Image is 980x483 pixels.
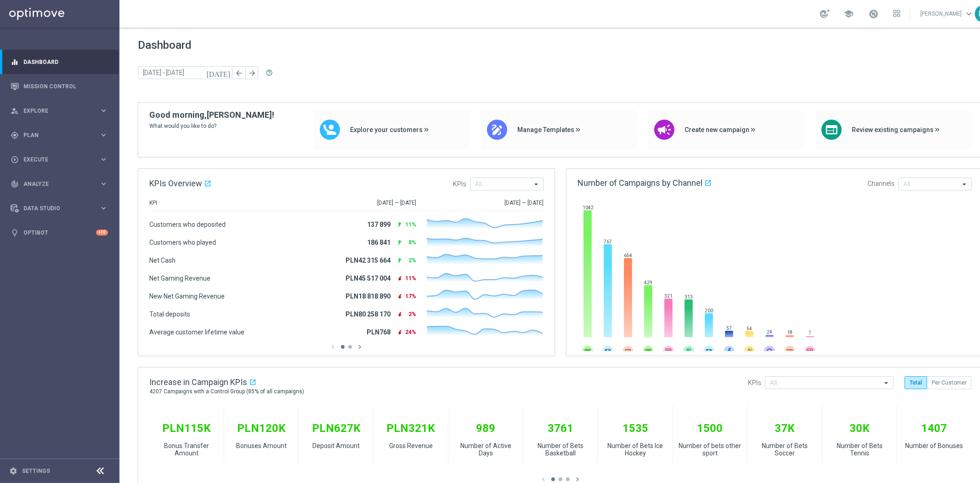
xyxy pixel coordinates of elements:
a: Dashboard [23,50,108,74]
i: settings [9,467,17,475]
i: keyboard_arrow_right [99,204,108,213]
i: keyboard_arrow_right [99,106,108,115]
button: play_circle_outline Execute keyboard_arrow_right [10,156,108,163]
button: gps_fixed Plan keyboard_arrow_right [10,132,108,139]
span: Analyze [23,181,99,187]
i: track_changes [11,180,19,188]
div: Mission Control [11,74,108,98]
a: [PERSON_NAME]keyboard_arrow_down [919,7,975,21]
span: school [844,9,854,19]
button: track_changes Analyze keyboard_arrow_right [10,180,108,188]
div: Execute [11,155,99,164]
i: keyboard_arrow_right [99,131,108,139]
i: play_circle_outline [11,155,19,164]
i: gps_fixed [11,131,19,139]
i: keyboard_arrow_right [99,179,108,188]
a: Mission Control [23,74,108,98]
span: Data Studio [23,206,99,211]
span: Plan [23,132,99,138]
div: Explore [11,107,99,115]
button: Mission Control [10,83,108,90]
span: Execute [23,157,99,162]
div: Analyze [11,180,99,188]
i: equalizer [11,58,19,66]
button: Data Studio keyboard_arrow_right [10,205,108,212]
div: Dashboard [11,50,108,74]
a: Optibot [23,220,96,245]
div: Optibot [11,220,108,245]
span: keyboard_arrow_down [964,9,974,19]
button: person_search Explore keyboard_arrow_right [10,107,108,115]
i: person_search [11,107,19,115]
button: lightbulb Optibot +10 [10,229,108,236]
a: Settings [22,468,50,474]
div: Plan [11,131,99,139]
div: Data Studio [11,204,99,213]
i: keyboard_arrow_right [99,155,108,164]
span: Explore [23,108,99,114]
button: equalizer Dashboard [10,58,108,66]
div: +10 [96,230,108,236]
i: lightbulb [11,229,19,237]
